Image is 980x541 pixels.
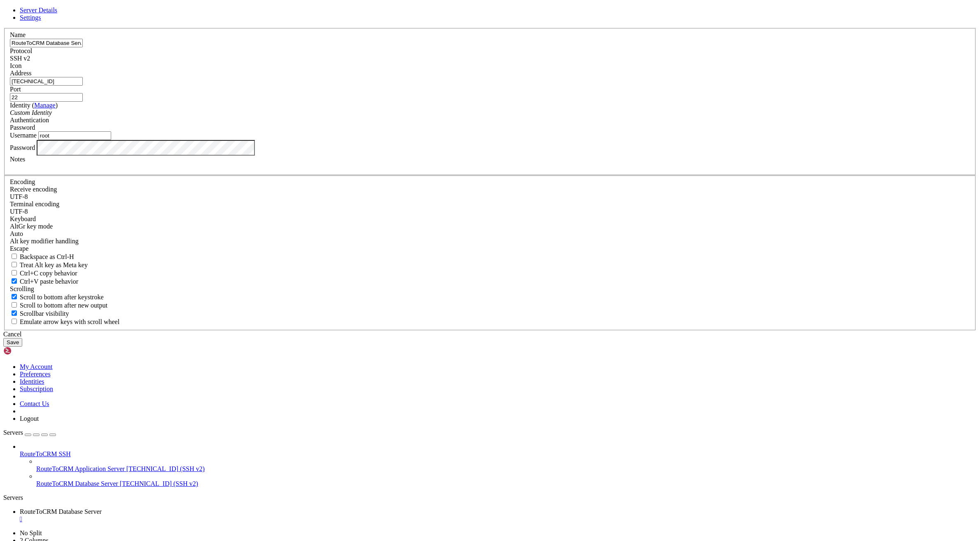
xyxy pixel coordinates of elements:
[10,117,49,124] label: Authentication
[10,193,970,201] div: UTF-8
[20,371,51,378] a: Preferences
[3,331,977,338] div: Cancel
[3,347,51,355] img: Shellngn
[10,39,83,47] input: Server Name
[10,86,21,93] label: Port
[10,215,36,222] label: Keyboard
[20,515,977,523] a: 
[10,285,34,292] label: Scrolling
[3,494,977,501] div: Servers
[20,253,74,260] span: Backspace as Ctrl-H
[36,465,977,473] a: RouteToCRM Application Server [TECHNICAL_ID] (SSH v2)
[10,109,970,117] div: Custom Identity
[12,278,17,284] input: Ctrl+V paste behavior
[20,363,53,370] a: My Account
[10,70,31,77] label: Address
[10,245,970,252] div: Escape
[36,458,977,473] li: RouteToCRM Application Server [TECHNICAL_ID] (SSH v2)
[10,124,970,131] div: Password
[20,385,53,392] a: Subscription
[10,261,88,268] label: Whether the Alt key acts as a Meta key or as a distinct Alt key.
[10,77,83,86] input: Host Name or IP
[12,319,17,324] input: Emulate arrow keys with scroll wheel
[126,465,205,472] span: [TECHNICAL_ID] (SSH v2)
[10,31,26,38] label: Name
[3,10,7,17] div: (0, 1)
[20,378,44,385] a: Identities
[3,429,56,436] a: Servers
[120,480,198,487] span: [TECHNICAL_ID] (SSH v2)
[10,294,104,301] label: Whether to scroll to the bottom on any keystroke.
[10,62,21,69] label: Icon
[10,109,52,116] i: Custom Identity
[10,223,53,230] label: Set the expected encoding for data received from the host. If the encodings do not match, visual ...
[12,270,17,275] input: Ctrl+C copy behavior
[20,270,77,277] span: Ctrl+C copy behavior
[38,131,111,140] input: Login Username
[10,55,30,62] span: SSH v2
[20,443,977,487] li: RouteToCRM SSH
[10,186,57,193] label: Set the expected encoding for data received from the host. If the encodings do not match, visual ...
[20,450,71,457] span: RouteToCRM SSH
[10,310,69,317] label: The vertical scrollbar mode.
[20,529,42,536] a: No Split
[10,124,35,131] span: Password
[10,208,28,215] span: UTF-8
[10,278,78,285] label: Ctrl+V pastes if true, sends ^V to host if false. Ctrl+Shift+V sends ^V to host if true, pastes i...
[12,262,17,267] input: Treat Alt key as Meta key
[10,93,83,102] input: Port Number
[10,230,970,238] div: Auto
[36,473,977,487] li: RouteToCRM Database Server [TECHNICAL_ID] (SSH v2)
[10,178,35,185] label: Encoding
[10,245,28,252] span: Escape
[20,278,78,285] span: Ctrl+V paste behavior
[20,302,107,309] span: Scroll to bottom after new output
[10,302,107,309] label: Scroll to bottom after new output.
[10,55,970,62] div: SSH v2
[12,254,17,259] input: Backspace as Ctrl-H
[12,302,17,308] input: Scroll to bottom after new output
[10,238,79,245] label: Controls how the Alt key is handled. Escape: Send an ESC prefix. 8-Bit: Add 128 to the typed char...
[20,294,104,301] span: Scroll to bottom after keystroke
[20,310,69,317] span: Scrollbar visibility
[34,102,56,109] a: Manage
[10,132,37,139] label: Username
[10,201,59,208] label: The default terminal encoding. ISO-2022 enables character map translations (like graphics maps). ...
[20,400,49,407] a: Contact Us
[10,230,23,237] span: Auto
[10,102,58,109] label: Identity
[10,253,74,260] label: If true, the backspace should send BS ('\x08', aka ^H). Otherwise the backspace key should send '...
[10,193,28,200] span: UTF-8
[36,480,118,487] span: RouteToCRM Database Server
[20,415,39,422] a: Logout
[20,450,977,458] a: RouteToCRM SSH
[3,429,23,436] span: Servers
[3,3,802,10] x-row: Connecting [TECHNICAL_ID]...
[10,208,970,215] div: UTF-8
[10,47,32,54] label: Protocol
[20,261,88,268] span: Treat Alt key as Meta key
[12,310,17,316] input: Scrollbar visibility
[20,7,57,14] a: Server Details
[10,318,119,325] label: When using the alternative screen buffer, and DECCKM (Application Cursor Keys) is active, mouse w...
[20,508,977,523] a: RouteToCRM Database Server
[20,508,102,515] span: RouteToCRM Database Server
[20,318,119,325] span: Emulate arrow keys with scroll wheel
[36,480,977,487] a: RouteToCRM Database Server [TECHNICAL_ID] (SSH v2)
[32,102,58,109] span: ( )
[10,156,25,163] label: Notes
[10,270,77,277] label: Ctrl-C copies if true, send ^C to host if false. Ctrl-Shift-C sends ^C to host if true, copies if...
[12,294,17,299] input: Scroll to bottom after keystroke
[36,465,125,472] span: RouteToCRM Application Server
[3,338,22,347] button: Save
[10,144,35,151] label: Password
[20,14,41,21] a: Settings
